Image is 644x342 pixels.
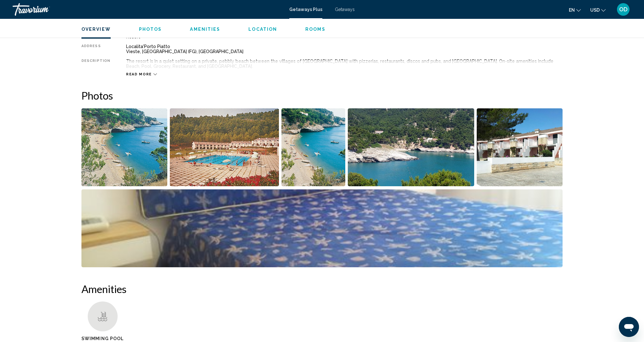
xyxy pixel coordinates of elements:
[139,26,162,32] button: Photos
[81,89,563,102] h2: Photos
[335,7,355,12] a: Getaways
[619,6,628,13] span: OD
[81,189,563,268] button: Open full-screen image slider
[126,72,157,77] button: Read more
[348,108,475,187] button: Open full-screen image slider
[569,8,575,13] span: en
[619,317,639,337] iframe: Schaltfläche zum Öffnen des Messaging-Fensters
[126,59,563,69] div: The resort is in a quiet setting on a private, pebbly beach between the villages of [GEOGRAPHIC_D...
[126,44,563,54] div: Localita'Porto Piatto Vieste, [GEOGRAPHIC_DATA] (FG), [GEOGRAPHIC_DATA]
[569,5,581,14] button: Change language
[248,26,277,32] button: Location
[81,283,563,295] h2: Amenities
[590,8,600,13] span: USD
[590,5,606,14] button: Change currency
[81,44,110,54] div: Address
[281,108,345,187] button: Open full-screen image slider
[81,26,111,32] button: Overview
[81,59,110,69] div: Description
[81,27,111,32] span: Overview
[190,27,220,32] span: Amenities
[81,336,124,341] span: Swimming Pool
[170,108,279,187] button: Open full-screen image slider
[81,108,167,187] button: Open full-screen image slider
[126,72,152,76] span: Read more
[305,26,325,32] button: Rooms
[248,27,277,32] span: Location
[305,27,325,32] span: Rooms
[13,3,283,16] a: Travorium
[139,27,162,32] span: Photos
[190,26,220,32] button: Amenities
[615,3,631,16] button: User Menu
[477,108,563,187] button: Open full-screen image slider
[289,7,322,12] a: Getaways Plus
